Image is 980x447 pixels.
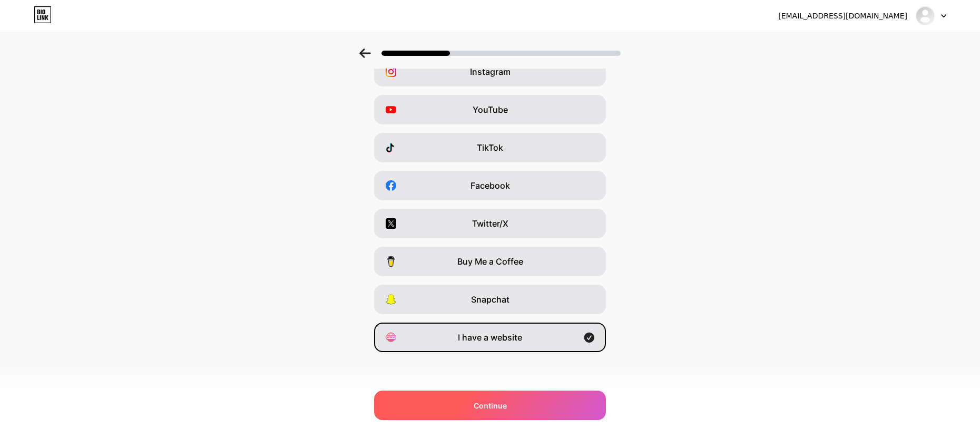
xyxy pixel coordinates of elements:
[477,141,503,154] span: TikTok
[458,331,522,344] span: I have a website
[472,217,508,230] span: Twitter/X
[471,179,510,192] span: Facebook
[778,11,907,22] div: [EMAIL_ADDRESS][DOMAIN_NAME]
[470,65,511,78] span: Instagram
[457,255,523,268] span: Buy Me a Coffee
[471,293,509,306] span: Snapchat
[473,103,508,116] span: YouTube
[474,400,507,411] span: Continue
[915,6,935,26] img: michalski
